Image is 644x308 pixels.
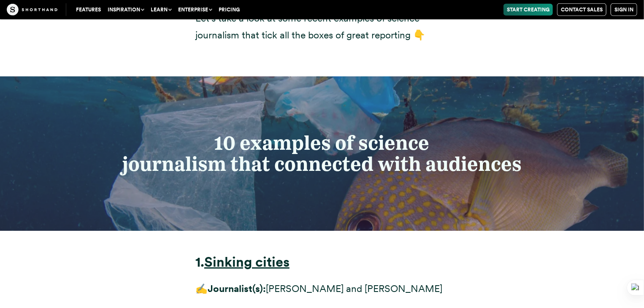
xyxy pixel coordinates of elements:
img: The Craft [7,4,57,16]
a: Sign in [611,3,637,16]
strong: journalism that connected with audiences [122,152,522,176]
p: Let’s take a look at some recent examples of science journalism that tick all the boxes of great ... [195,10,449,43]
a: Pricing [215,4,243,16]
a: Features [73,4,104,16]
button: Inspiration [104,4,147,16]
button: Learn [147,4,175,16]
a: Start Creating [503,4,553,16]
strong: 1. [195,254,204,270]
strong: Journalist(s): [208,283,266,294]
strong: 10 examples of science [214,131,429,154]
button: Enterprise [175,4,215,16]
a: Sinking cities [204,254,290,270]
p: ✍️ [PERSON_NAME] and [PERSON_NAME] [195,281,449,297]
a: Contact Sales [557,3,606,16]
